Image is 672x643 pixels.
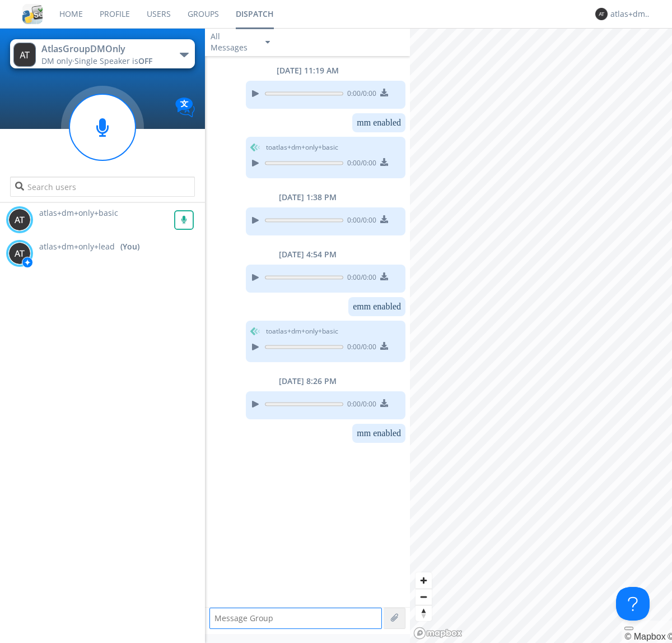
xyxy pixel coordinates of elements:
[380,399,388,407] img: download media button
[343,342,376,354] span: 0:00 / 0:00
[10,39,194,68] button: AtlasGroupDMOnlyDM only·Single Speaker isOFF
[610,8,652,20] div: atlas+dm+only+lead
[380,215,388,223] img: download media button
[205,192,410,203] div: [DATE] 1:38 PM
[416,589,432,605] span: Zoom out
[416,605,432,621] span: Reset bearing to north
[343,89,376,101] span: 0:00 / 0:00
[74,55,152,66] span: Single Speaker is
[416,572,432,589] button: Zoom in
[380,272,388,280] img: download media button
[266,142,338,152] span: to atlas+dm+only+basic
[343,399,376,411] span: 0:00 / 0:00
[10,177,194,197] input: Search users
[616,587,650,621] iframe: Toggle Customer Support
[595,8,608,20] img: 373638.png
[380,342,388,350] img: download media button
[343,158,376,170] span: 0:00 / 0:00
[13,43,36,67] img: 373638.png
[265,41,270,44] img: caret-down-sm.svg
[120,241,139,252] div: (You)
[357,118,401,128] dc-p: mm enabled
[175,98,195,117] img: Translation enabled
[41,43,167,55] div: AtlasGroupDMOnly
[357,428,401,438] dc-p: mm enabled
[416,589,432,605] button: Zoom out
[413,627,463,640] a: Mapbox logo
[211,31,255,53] div: All Messages
[416,605,432,621] button: Reset bearing to north
[39,207,118,218] span: atlas+dm+only+basic
[205,65,410,76] div: [DATE] 11:19 AM
[8,242,31,265] img: 373638.png
[41,55,167,67] div: DM only ·
[380,89,388,96] img: download media button
[343,272,376,285] span: 0:00 / 0:00
[380,158,388,166] img: download media button
[343,215,376,228] span: 0:00 / 0:00
[138,55,152,66] span: OFF
[353,302,401,312] dc-p: emm enabled
[205,376,410,387] div: [DATE] 8:26 PM
[624,627,633,630] button: Toggle attribution
[266,326,338,336] span: to atlas+dm+only+basic
[624,632,665,641] a: Mapbox
[205,249,410,260] div: [DATE] 4:54 PM
[39,241,115,252] span: atlas+dm+only+lead
[8,209,31,231] img: 373638.png
[22,4,43,24] img: cddb5a64eb264b2086981ab96f4c1ba7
